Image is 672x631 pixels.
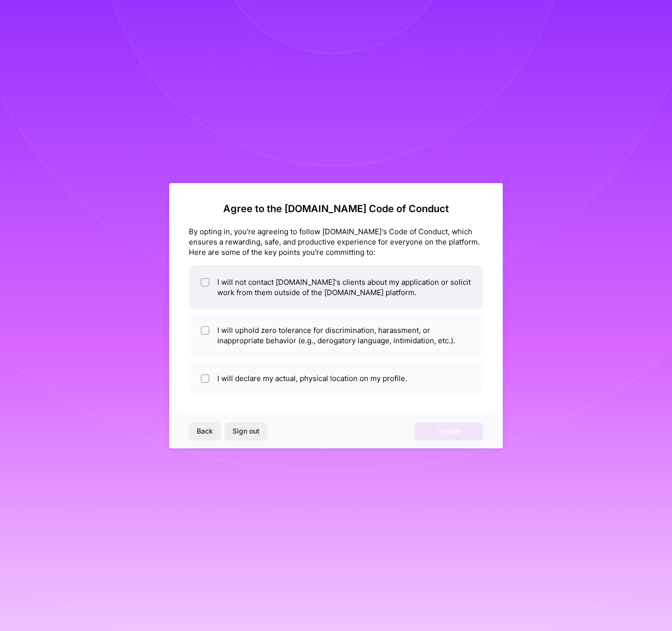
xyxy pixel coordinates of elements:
div: By opting in, you're agreeing to follow [DOMAIN_NAME]'s Code of Conduct, which ensures a rewardin... [189,226,483,257]
li: I will declare my actual, physical location on my profile. [189,361,483,395]
li: I will uphold zero tolerance for discrimination, harassment, or inappropriate behavior (e.g., der... [189,313,483,357]
li: I will not contact [DOMAIN_NAME]'s clients about my application or solicit work from them outside... [189,265,483,309]
span: Sign out [233,426,259,436]
span: Back [197,426,213,436]
h2: Agree to the [DOMAIN_NAME] Code of Conduct [189,203,483,215]
button: Back [189,422,221,440]
button: Sign out [225,422,267,440]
